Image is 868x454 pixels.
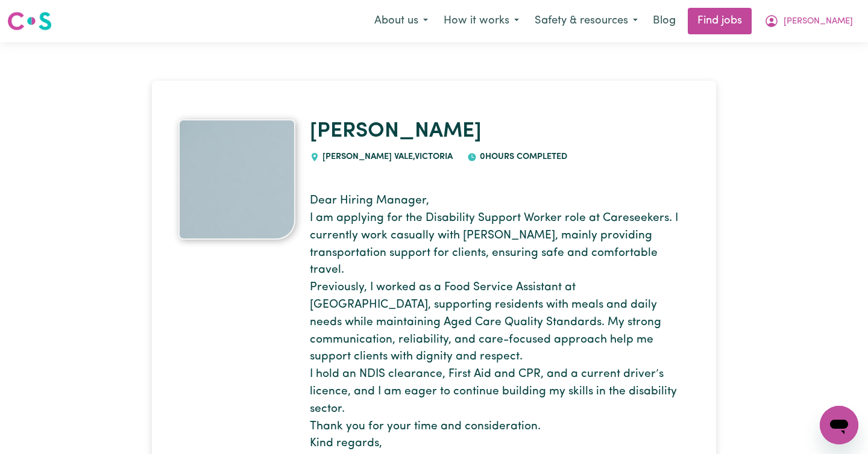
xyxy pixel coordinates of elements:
span: [PERSON_NAME] VALE , Victoria [319,152,453,161]
a: Find jobs [688,8,752,34]
a: Purushottam's profile picture' [178,119,295,240]
button: My Account [756,8,861,34]
a: Careseekers logo [7,7,52,35]
span: [PERSON_NAME] [784,15,853,28]
button: Safety & resources [527,8,646,34]
a: Blog [646,8,683,34]
span: 0 hours completed [477,152,567,161]
img: Careseekers logo [7,10,52,32]
iframe: Button to launch messaging window [820,406,858,444]
button: How it works [436,8,527,34]
a: [PERSON_NAME] [310,121,482,142]
button: About us [366,8,436,34]
img: Purushottam [178,119,295,240]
